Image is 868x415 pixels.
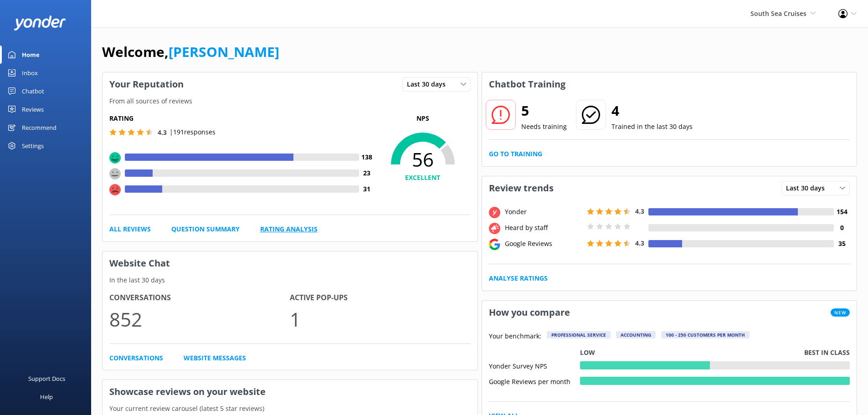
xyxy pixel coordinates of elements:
a: Question Summary [171,224,240,234]
p: In the last 30 days [103,275,478,285]
p: 1 [290,304,470,334]
h4: 138 [359,152,375,162]
div: Home [22,46,40,64]
span: Last 30 days [407,79,451,89]
h3: Review trends [482,176,560,200]
h4: 31 [359,184,375,194]
span: 4.3 [635,207,644,215]
h3: Your Reputation [103,72,190,96]
div: Help [40,388,53,406]
h2: 4 [611,100,693,122]
div: Inbox [22,64,38,82]
h2: 5 [521,100,567,122]
div: Google Reviews [503,239,585,249]
div: 100 - 250 customers per month [661,331,750,338]
a: [PERSON_NAME] [169,42,279,61]
p: Your benchmark: [489,331,541,342]
h3: How you compare [482,301,577,324]
div: Settings [22,137,44,155]
div: Google Reviews per month [489,377,580,385]
div: Heard by staff [503,223,585,233]
h4: 154 [834,207,850,217]
h4: 35 [834,239,850,249]
a: Rating Analysis [260,224,318,234]
span: 56 [375,148,471,171]
p: Trained in the last 30 days [611,122,693,132]
div: Reviews [22,100,44,118]
p: Your current review carousel (latest 5 star reviews) [103,404,478,414]
p: Best in class [804,348,850,358]
div: Accounting [616,331,656,338]
div: Yonder Survey NPS [489,361,580,369]
h3: Showcase reviews on your website [103,380,478,404]
h3: Website Chat [103,251,478,275]
h3: Chatbot Training [482,72,572,96]
div: Recommend [22,118,56,137]
p: Needs training [521,122,567,132]
div: Professional Service [547,331,611,338]
a: All Reviews [109,224,151,234]
span: 4.3 [635,239,644,247]
span: New [831,308,850,317]
div: Support Docs [28,369,65,388]
p: Low [580,348,595,358]
img: yonder-white-logo.png [14,15,66,31]
h4: Active Pop-ups [290,292,470,304]
div: Yonder [503,207,585,217]
a: Website Messages [184,353,246,363]
h4: Conversations [109,292,290,304]
div: Chatbot [22,82,44,100]
span: Last 30 days [786,183,830,193]
h4: 23 [359,168,375,178]
p: From all sources of reviews [103,96,478,106]
p: | 191 responses [169,127,216,137]
h1: Welcome, [102,41,279,63]
span: South Sea Cruises [750,9,806,18]
a: Conversations [109,353,163,363]
h4: 0 [834,223,850,233]
p: 852 [109,304,290,334]
span: 4.3 [158,128,167,137]
h4: EXCELLENT [375,173,471,183]
a: Go to Training [489,149,542,159]
h5: Rating [109,113,375,123]
a: Analyse Ratings [489,273,548,283]
p: NPS [375,113,471,123]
